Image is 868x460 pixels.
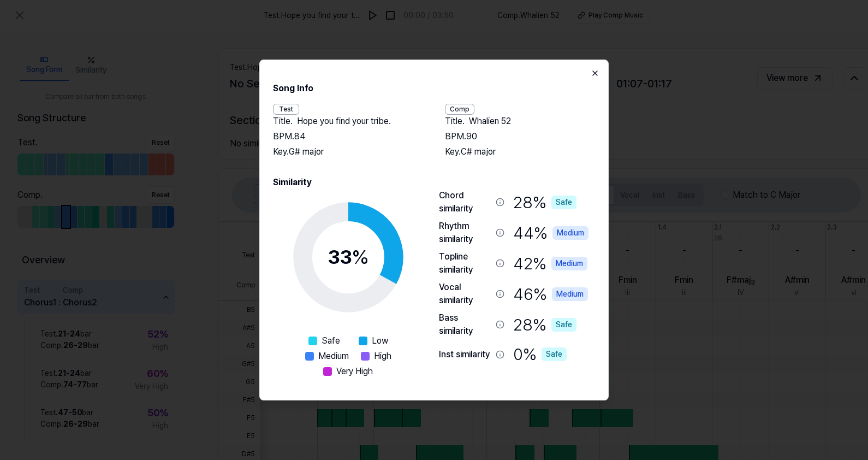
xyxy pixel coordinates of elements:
[551,318,576,332] div: Safe
[328,243,369,272] div: 33
[273,145,423,158] div: Key. G# major
[273,130,423,143] div: BPM. 84
[552,226,588,240] div: Medium
[439,348,491,361] div: Inst similarity
[273,115,293,128] span: Title .
[542,347,567,361] div: Safe
[273,82,595,95] h2: Song Info
[551,257,587,270] div: Medium
[372,334,388,347] span: Low
[336,365,373,378] span: Very High
[439,189,491,215] div: Chord similarity
[439,220,491,246] div: Rhythm similarity
[513,189,576,215] div: 28 %
[552,287,588,301] div: Medium
[445,104,474,115] div: Comp
[513,250,587,276] div: 42 %
[273,176,595,189] h2: Similarity
[439,281,491,307] div: Vocal similarity
[297,115,391,128] span: Hope you find your tribe.
[352,245,369,269] span: %
[513,311,576,338] div: 28 %
[551,196,576,209] div: Safe
[439,250,491,276] div: Topline similarity
[513,220,588,246] div: 44 %
[445,145,595,158] div: Key. C# major
[273,104,299,115] div: Test
[469,115,511,128] span: Whalien 52
[374,350,391,363] span: High
[513,281,588,307] div: 46 %
[513,342,567,367] div: 0 %
[445,115,465,128] span: Title .
[439,311,491,338] div: Bass similarity
[318,350,349,363] span: Medium
[445,130,595,143] div: BPM. 90
[322,334,340,347] span: Safe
